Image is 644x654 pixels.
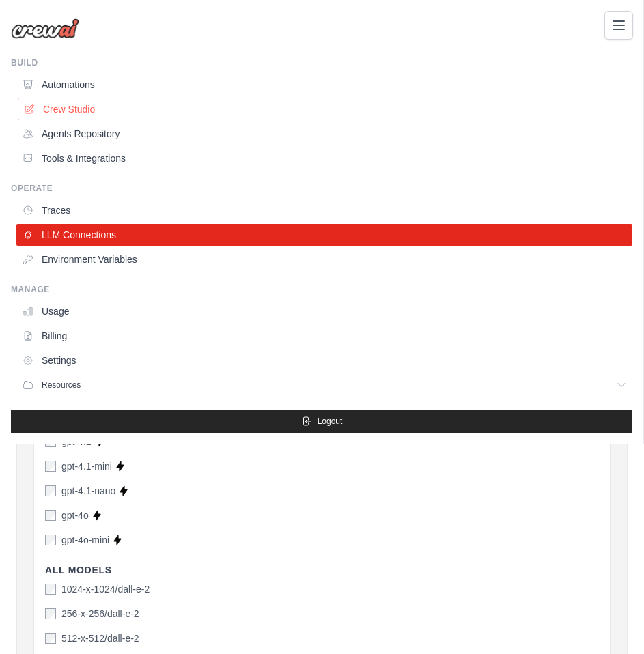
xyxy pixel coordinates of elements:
a: Traces [16,199,632,221]
a: Settings [16,350,632,371]
a: Environment Variables [16,248,632,270]
a: Crew Studio [18,98,634,120]
div: Manage [11,284,632,295]
img: Logo [11,18,79,39]
a: Agents Repository [16,123,632,145]
button: Resources [16,374,632,396]
a: Tools & Integrations [16,147,632,169]
a: Automations [16,74,632,96]
a: LLM Connections [16,224,632,246]
div: Build [11,57,632,68]
span: Logout [318,416,343,427]
button: Logout [11,410,632,433]
a: Billing [16,325,632,347]
a: Usage [16,300,632,322]
span: Resources [42,380,81,390]
button: Toggle navigation [604,11,633,40]
div: Operate [11,183,632,194]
